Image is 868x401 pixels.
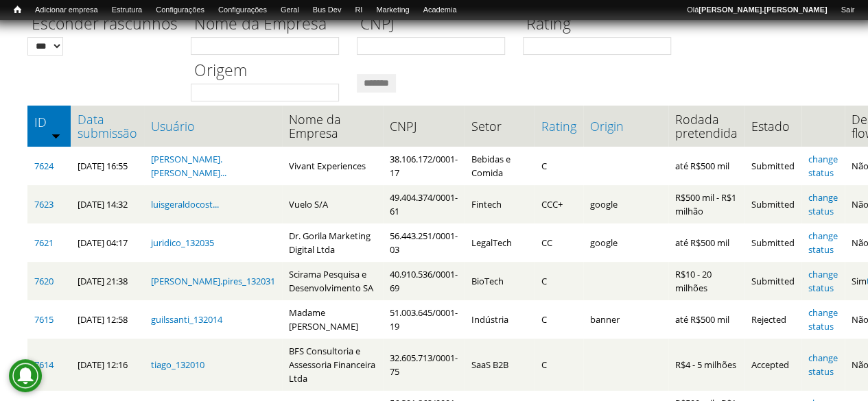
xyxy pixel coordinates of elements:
[668,185,744,223] td: R$500 mil - R$1 milhão
[535,262,583,300] td: C
[383,262,465,300] td: 40.910.536/0001-69
[369,3,416,17] a: Marketing
[149,3,211,17] a: Configurações
[282,223,383,262] td: Dr. Gorila Marketing Digital Ltda
[535,147,583,185] td: C
[535,185,583,223] td: CCC+
[808,230,838,256] a: change status
[535,300,583,339] td: C
[282,339,383,391] td: BFS Consultoria e Assessoria Financeira Ltda
[465,106,535,147] th: Setor
[699,5,827,14] strong: [PERSON_NAME].[PERSON_NAME]
[744,185,801,223] td: Submitted
[590,119,661,133] a: Origin
[541,119,576,133] a: Rating
[71,223,144,262] td: [DATE] 04:17
[744,262,801,300] td: Submitted
[357,12,514,37] label: CNPJ
[744,106,801,147] th: Estado
[668,339,744,391] td: R$4 - 5 milhões
[465,339,535,391] td: SaaS B2B
[282,262,383,300] td: Scirama Pesquisa e Desenvolvimento SA
[535,223,583,262] td: CC
[191,12,348,37] label: Nome da Empresa
[7,3,28,16] a: Início
[282,147,383,185] td: Vivant Experiences
[191,59,348,84] label: Origem
[583,223,668,262] td: google
[14,5,21,14] span: Início
[583,300,668,339] td: banner
[34,160,54,172] a: 7624
[151,275,275,287] a: [PERSON_NAME].pires_132031
[808,352,838,378] a: change status
[151,198,219,210] a: luisgeraldocost...
[211,3,274,17] a: Configurações
[274,3,306,17] a: Geral
[151,153,226,179] a: [PERSON_NAME].[PERSON_NAME]...
[680,3,834,17] a: Olá[PERSON_NAME].[PERSON_NAME]
[465,185,535,223] td: Fintech
[383,300,465,339] td: 51.003.645/0001-19
[383,185,465,223] td: 49.404.374/0001-61
[34,115,64,129] a: ID
[71,147,144,185] td: [DATE] 16:55
[282,185,383,223] td: Vuelo S/A
[744,223,801,262] td: Submitted
[151,236,214,249] a: juridico_132035
[28,3,105,17] a: Adicionar empresa
[34,359,54,371] a: 7614
[151,119,275,133] a: Usuário
[383,106,465,147] th: CNPJ
[465,262,535,300] td: BioTech
[668,262,744,300] td: R$10 - 20 milhões
[523,12,680,37] label: Rating
[808,153,838,179] a: change status
[465,223,535,262] td: LegalTech
[282,106,383,147] th: Nome da Empresa
[51,131,60,140] img: ordem crescente
[465,300,535,339] td: Indústria
[383,147,465,185] td: 38.106.172/0001-17
[416,3,463,17] a: Academia
[71,300,144,339] td: [DATE] 12:58
[535,339,583,391] td: C
[668,300,744,339] td: até R$500 mil
[151,313,222,326] a: guilssanti_132014
[71,185,144,223] td: [DATE] 14:32
[306,3,349,17] a: Bus Dev
[78,112,137,140] a: Data submissão
[383,339,465,391] td: 32.605.713/0001-75
[71,339,144,391] td: [DATE] 12:16
[808,191,838,217] a: change status
[744,300,801,339] td: Rejected
[34,275,54,287] a: 7620
[34,236,54,249] a: 7621
[34,198,54,210] a: 7623
[668,147,744,185] td: até R$500 mil
[744,339,801,391] td: Accepted
[348,3,369,17] a: RI
[105,3,150,17] a: Estrutura
[744,147,801,185] td: Submitted
[282,300,383,339] td: Madame [PERSON_NAME]
[383,223,465,262] td: 56.443.251/0001-03
[668,223,744,262] td: até R$500 mil
[151,359,204,371] a: tiago_132010
[34,313,54,326] a: 7615
[465,147,535,185] td: Bebidas e Comida
[668,106,744,147] th: Rodada pretendida
[583,185,668,223] td: google
[71,262,144,300] td: [DATE] 21:38
[808,306,838,332] a: change status
[27,12,182,37] label: Esconder rascunhos
[808,268,838,294] a: change status
[834,3,861,17] a: Sair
